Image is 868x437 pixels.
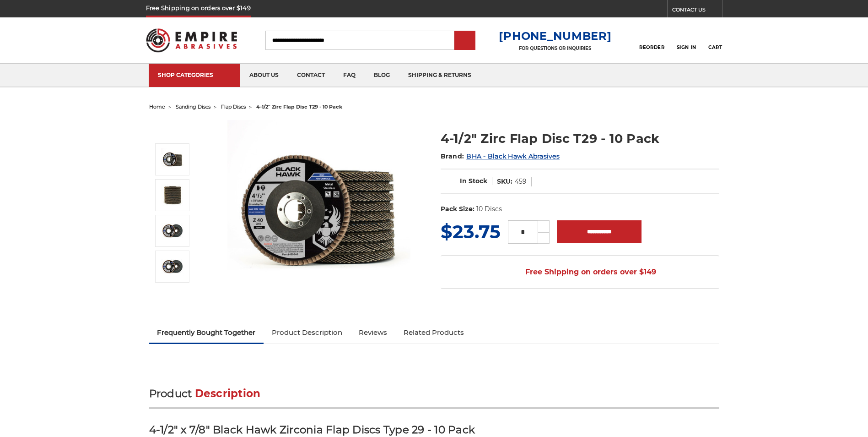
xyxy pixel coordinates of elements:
a: Cart [708,30,722,50]
span: Cart [708,44,722,50]
a: faq [334,64,365,87]
img: 40 grit zirc flap disc [161,219,184,242]
dt: SKU: [497,177,512,186]
dt: Pack Size: [441,204,474,214]
a: blog [365,64,399,87]
a: home [149,104,165,110]
p: FOR QUESTIONS OR INQUIRIES [499,45,611,51]
button: Next [162,284,184,304]
dd: 459 [515,177,527,186]
a: contact [288,64,334,87]
a: BHA - Black Hawk Abrasives [466,152,560,160]
div: SHOP CATEGORIES [158,71,231,78]
img: 10 pack of premium black hawk flap discs [161,184,184,207]
a: sanding discs [176,104,210,110]
a: flap discs [221,104,246,110]
input: Submit [456,32,474,50]
span: In Stock [460,177,487,185]
a: CONTACT US [672,5,722,17]
a: shipping & returns [399,64,480,87]
img: Empire Abrasives [146,22,237,58]
img: 4.5" Black Hawk Zirconia Flap Disc 10 Pack [227,120,410,303]
a: Frequently Bought Together [149,322,264,343]
a: about us [240,64,288,87]
span: Reorder [639,44,664,50]
h1: 4-1/2" Zirc Flap Disc T29 - 10 Pack [441,130,719,147]
span: 4-1/2" zirc flap disc t29 - 10 pack [256,104,342,110]
span: Free Shipping on orders over $149 [503,263,656,281]
span: Sign In [677,44,696,50]
span: Product [149,387,192,400]
a: Product Description [264,322,350,343]
span: Description [195,387,261,400]
button: Previous [162,124,184,143]
img: 60 grit zirc flap disc [161,255,184,278]
span: $23.75 [441,220,501,243]
dd: 10 Discs [476,204,502,214]
a: [PHONE_NUMBER] [499,29,611,43]
a: Reviews [350,322,395,343]
span: Brand: [441,152,464,160]
img: 4.5" Black Hawk Zirconia Flap Disc 10 Pack [161,148,184,171]
a: Reorder [639,30,664,50]
a: Related Products [395,322,472,343]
